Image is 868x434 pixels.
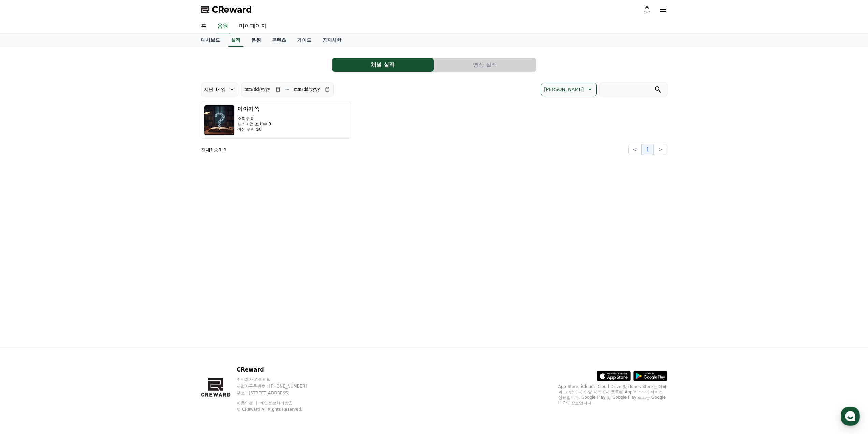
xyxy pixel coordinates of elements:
[195,34,225,47] a: 대시보드
[237,105,271,113] h3: 이야기쏙
[204,105,235,136] img: 이야기쏙
[332,58,434,72] button: 채널 실적
[237,390,320,396] p: 주소 : [STREET_ADDRESS]
[201,146,227,153] p: 전체 중 -
[642,144,654,155] button: 1
[292,34,317,47] a: 가이드
[210,147,214,152] strong: 1
[201,4,252,15] a: CReward
[541,83,596,96] button: [PERSON_NAME]
[201,83,238,96] button: 지난 14일
[237,116,271,121] p: 조회수 0
[218,147,222,152] strong: 1
[62,227,71,233] span: 대화
[266,34,292,47] a: 콘텐츠
[628,144,642,155] button: <
[237,377,320,382] p: 주식회사 와이피랩
[317,34,347,47] a: 공지사항
[434,58,536,72] button: 영상 실적
[21,227,26,232] span: 홈
[237,366,320,374] p: CReward
[246,34,266,47] a: 음원
[204,85,226,94] p: 지난 14일
[654,144,667,155] button: >
[105,227,114,232] span: 설정
[2,216,45,234] a: 홈
[212,4,252,15] span: CReward
[237,121,271,127] p: 프리미엄 조회수 0
[195,19,212,33] a: 홈
[260,401,293,405] a: 개인정보처리방침
[45,216,88,234] a: 대화
[544,85,584,94] p: [PERSON_NAME]
[332,58,434,72] a: 채널 실적
[285,85,290,94] p: ~
[201,102,351,139] button: 이야기쏙 조회수 0 프리미엄 조회수 0 예상 수익 $0
[237,407,320,412] p: © CReward All Rights Reserved.
[228,34,243,47] a: 실적
[558,384,667,406] p: App Store, iCloud, iCloud Drive 및 iTunes Store는 미국과 그 밖의 나라 및 지역에서 등록된 Apple Inc.의 서비스 상표입니다. Goo...
[216,19,230,33] a: 음원
[237,127,271,132] p: 예상 수익 $0
[223,147,227,152] strong: 1
[237,383,320,389] p: 사업자등록번호 : [PHONE_NUMBER]
[234,19,272,33] a: 마이페이지
[237,401,258,405] a: 이용약관
[88,216,131,234] a: 설정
